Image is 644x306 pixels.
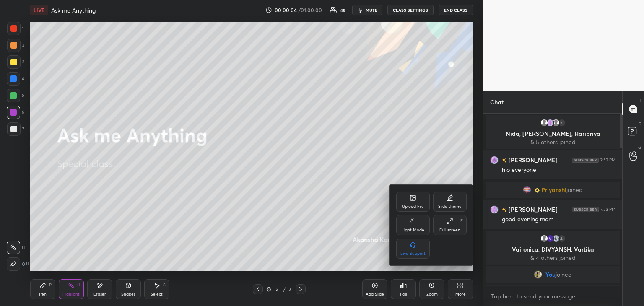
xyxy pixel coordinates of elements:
div: Full screen [439,228,460,232]
div: Upload File [402,205,424,209]
div: Light Mode [402,228,424,232]
div: Slide theme [438,205,462,209]
div: F [460,219,463,223]
div: Live Support [400,252,426,256]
